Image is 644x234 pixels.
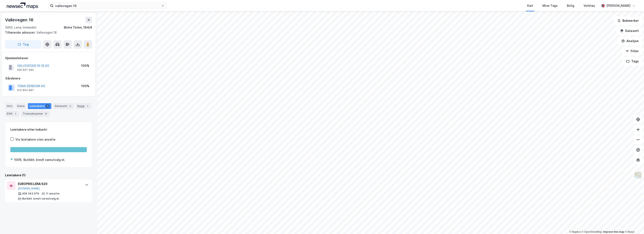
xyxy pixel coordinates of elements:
[53,3,161,9] input: Søk på adresse, matrikkel, gårdeiere, leietakere eller personer
[76,103,91,109] div: Bygg
[23,157,65,162] div: Butikkh. bredt vareutvalg el.
[17,89,34,92] div: 910 854 887
[15,137,56,142] div: Vis leietakere uten ansatte
[5,30,89,35] div: Vallevegen 18
[28,103,51,109] div: Leietakere
[623,57,642,66] button: Tags
[569,230,581,233] a: Mapbox
[7,3,38,9] img: logo.a4113a55bc3d86da70a041830d287a7e.svg
[5,40,41,49] button: Tag
[614,16,642,25] button: Bokmerker
[606,3,630,8] div: [PERSON_NAME]
[21,111,50,117] div: Transaksjoner
[622,47,642,55] button: Filter
[13,112,18,116] div: 1
[81,83,89,89] div: 100%
[44,112,48,116] div: 17
[527,3,533,8] div: Kart
[5,173,92,178] div: Leietakere (1)
[22,197,60,200] div: Butikkh. bredt vareutvalg el.
[45,104,50,108] div: 1
[584,3,595,8] div: Verktøy
[5,25,36,30] div: 2850, Lena, Innlandet
[618,37,642,45] button: Analyse
[64,25,92,30] div: Østre Toten, 184/4
[18,181,81,186] div: EUROPRIS LENA 620
[17,68,34,72] div: 926 827 480
[16,103,26,109] div: Eiere
[623,214,644,234] div: Kontrollprogram for chat
[14,157,22,162] div: 100%
[5,56,92,61] div: Hjemmelshaver
[81,63,89,68] div: 100%
[5,111,19,117] div: ESG
[5,16,34,23] div: Vallevegen 16
[22,192,39,195] div: 928 343 979
[18,187,40,190] button: [DOMAIN_NAME]
[567,3,574,8] div: Bolig
[617,27,642,35] button: Datasett
[10,127,87,132] div: Leietakere etter industri
[68,104,72,108] div: 2
[603,230,624,233] a: Improve this map
[53,103,74,109] div: Datasett
[46,192,60,195] div: 11 ansatte
[5,31,36,34] span: Tilhørende adresser:
[582,230,602,233] a: OpenStreetMap
[5,103,14,109] div: Info
[634,171,642,179] img: Z
[542,3,558,8] div: Mine Tags
[85,104,90,108] div: 1
[623,214,644,234] iframe: Chat Widget
[5,76,92,81] div: Gårdeiere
